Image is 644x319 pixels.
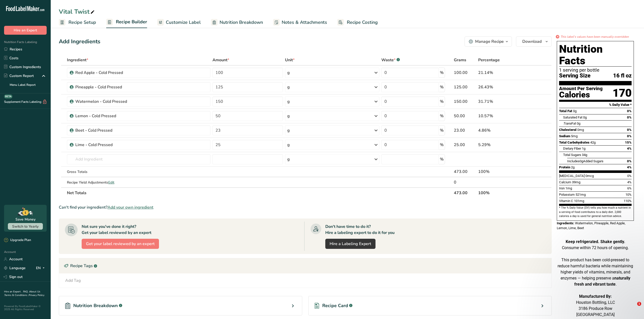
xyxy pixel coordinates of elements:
[75,127,139,133] div: Beet - Cold Pressed
[36,265,47,271] div: EN
[75,70,139,76] div: Red Apple - Cold Pressed
[627,174,632,178] span: 0%
[590,141,596,144] span: 42g
[166,19,201,26] span: Customize Label
[627,186,632,190] span: 6%
[23,290,29,293] a: FAQ .
[212,57,229,63] span: Amount
[59,17,96,28] a: Recipe Setup
[8,223,43,230] button: Switch to Yearly
[559,134,570,138] span: Sodium
[522,38,542,45] span: Download
[67,180,210,185] div: Recipe Yield Adjustments
[565,186,572,190] span: 1mg
[454,98,476,105] div: 150.00
[559,165,570,169] span: Protein
[478,98,525,105] div: 31.71%
[478,169,525,175] div: 100%
[347,19,378,26] span: Recipe Costing
[627,128,632,132] span: 0%
[557,221,625,230] span: Watermelon, Pineapple, Red Apple, Lemon, Lime, Beet
[106,16,147,28] a: Recipe Builder
[583,115,587,119] span: 0g
[67,57,88,63] span: Ingredient
[577,122,580,125] span: 0g
[67,169,210,174] div: Gross Totals
[475,38,504,45] div: Manage Recipe
[559,180,571,184] span: Calcium
[453,187,477,198] th: 473.00
[287,156,290,162] div: g
[75,113,139,119] div: Lemon - Cold Pressed
[559,68,632,73] div: 1 serving per bottle
[454,84,476,90] div: 125.00
[627,147,632,150] span: 4%
[75,84,139,90] div: Pineapple - Cold Pressed
[572,180,580,184] span: 39mg
[59,7,96,16] div: Vital Twist
[576,193,586,196] span: 521mg
[12,224,39,229] span: Switch to Yearly
[580,159,583,163] span: 0g
[567,159,603,163] span: Includes Added Sugars
[67,154,210,164] input: Add Ingredient
[624,199,632,203] span: 110%
[563,115,582,119] span: Saturated Fat
[4,238,31,243] div: Upgrade Plan
[4,290,40,297] a: About Us .
[559,102,632,108] section: % Daily Value *
[75,98,139,105] div: Watermelon - Cold Pressed
[337,17,378,28] a: Recipe Costing
[563,153,581,157] span: Total Sugars
[4,73,34,78] div: Custom Report
[116,18,147,25] span: Recipe Builder
[157,17,201,28] a: Customize Label
[625,193,632,196] span: 10%
[560,34,629,39] i: This label's values have been manually overridden
[287,127,290,133] div: g
[4,26,47,35] button: Hire an Expert
[559,193,575,196] span: Potassium
[477,187,526,198] th: 100%
[563,122,571,125] i: Trans
[559,73,591,79] span: Serving Size
[577,128,584,132] span: 0mg
[516,36,552,47] button: Download
[108,204,153,210] span: Add your own ingredient
[559,43,632,67] h1: Nutrition Facts
[559,86,603,91] div: Amount Per Serving
[282,19,327,26] span: Notes & Attachments
[4,305,47,311] div: Powered By FoodLabelMaker © 2025 All Rights Reserved
[563,122,576,125] span: Fat
[559,186,565,190] span: Iron
[563,147,581,150] span: Dietary Fiber
[571,165,575,169] span: 2g
[4,94,12,98] div: BETA
[582,153,587,157] span: 34g
[613,86,632,100] div: 170
[454,179,476,185] div: 0
[59,37,100,46] div: Add Ingredients
[4,290,22,293] a: Hire an Expert .
[220,19,263,26] span: Nutrition Breakdown
[478,84,525,90] div: 26.43%
[613,73,632,79] span: 16 fl oz
[574,199,584,203] span: 101mg
[59,258,551,273] div: Recipe Tags
[454,113,476,119] div: 50.00
[478,57,500,63] span: Percentage
[287,84,290,90] div: g
[287,70,290,76] div: g
[325,224,395,236] div: Don't have time to do it? Hire a labeling expert to do it for you
[59,204,552,210] div: Can't find your ingredient?
[559,109,572,113] span: Total Fat
[86,241,155,247] span: Get your label reviewed by an expert
[478,142,525,148] div: 5.29%
[4,264,26,272] a: Language
[287,113,290,119] div: g
[287,142,290,148] div: g
[478,113,525,119] div: 10.57%
[573,109,577,113] span: 0g
[273,17,327,28] a: Notes & Attachments
[627,159,632,163] span: 0%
